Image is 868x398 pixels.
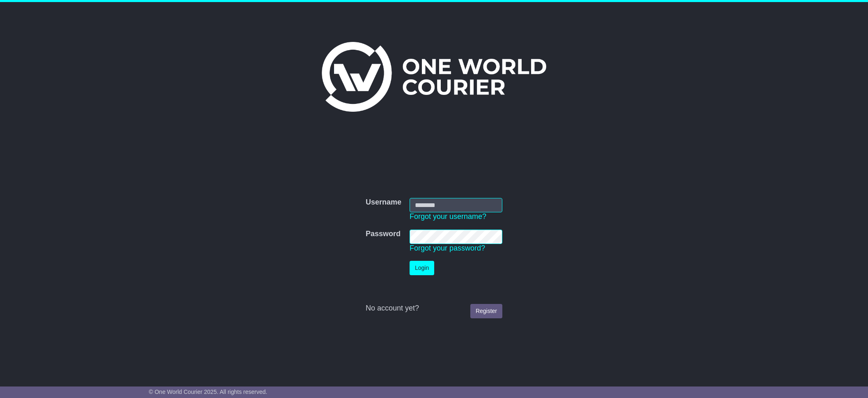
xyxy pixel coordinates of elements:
[322,42,546,112] img: One World
[410,244,485,252] a: Forgot your password?
[410,212,486,221] a: Forgot your username?
[366,198,401,207] label: Username
[366,304,502,313] div: No account yet?
[410,261,434,275] button: Login
[366,230,401,239] label: Password
[149,389,268,395] span: © One World Courier 2025. All rights reserved.
[470,304,502,318] a: Register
